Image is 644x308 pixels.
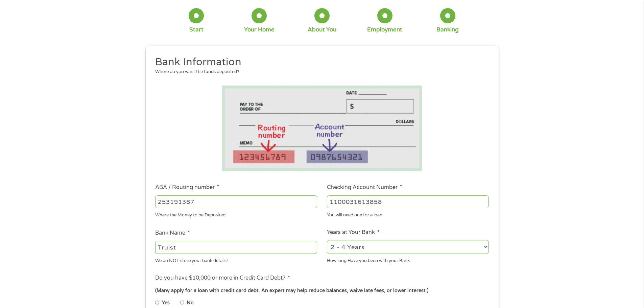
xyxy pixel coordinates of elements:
div: Start [189,26,204,33]
div: Your Home [244,26,275,33]
div: Where do you want the funds deposited? [155,69,484,75]
input: 345634636 [327,195,489,208]
div: We do NOT store your bank details! [155,255,317,264]
label: Do you have $10,000 or more in Credit Card Debt? [155,275,290,282]
input: 263177916 [155,195,317,208]
h2: Bank Information [155,55,484,69]
label: Yes [162,299,170,307]
div: Where the Money to be Deposited [155,210,317,219]
label: ABA / Routing number [155,184,219,191]
label: Checking Account Number [327,184,402,191]
label: Bank Name [155,230,190,237]
div: Employment [367,26,402,33]
div: How long Have you been with your Bank [327,255,489,264]
label: Years at Your Bank [327,229,380,236]
div: Banking [436,26,459,33]
div: (Many apply for a loan with credit card debt. An expert may help reduce balances, waive late fees... [155,287,488,294]
div: You will need one for a loan. [327,210,489,219]
div: About You [308,26,336,33]
img: Routing number location [222,86,422,171]
label: No [187,299,194,307]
